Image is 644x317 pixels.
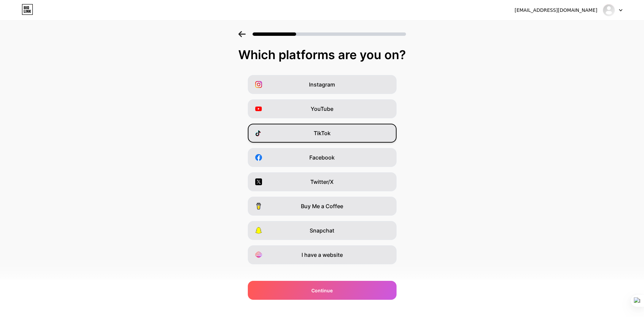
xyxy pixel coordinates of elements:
[302,251,343,259] span: I have a website
[309,80,335,89] span: Instagram
[311,105,333,113] span: YouTube
[310,178,334,186] span: Twitter/X
[311,287,333,294] span: Continue
[301,202,343,210] span: Buy Me a Coffee
[602,4,615,17] img: Black Swan
[7,48,637,62] div: Which platforms are you on?
[309,153,335,162] span: Facebook
[310,226,334,235] span: Snapchat
[515,7,597,14] div: [EMAIL_ADDRESS][DOMAIN_NAME]
[314,129,331,137] span: TikTok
